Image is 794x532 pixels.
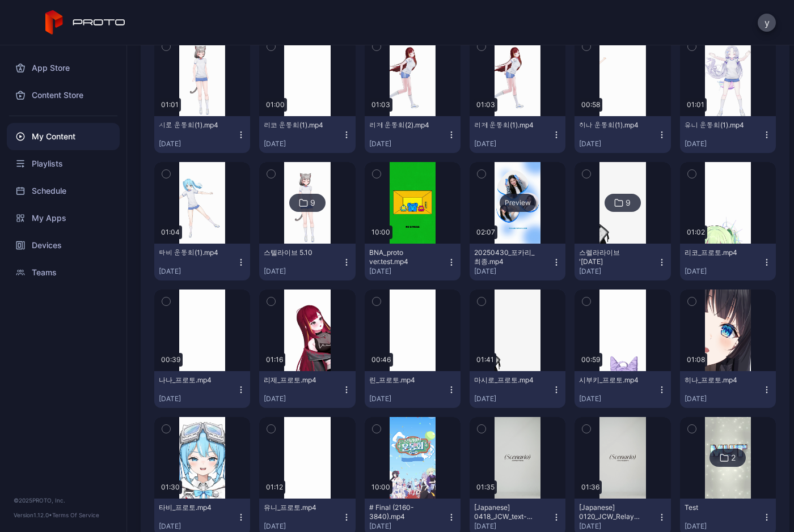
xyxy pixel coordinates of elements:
a: Schedule [7,177,120,205]
div: [DATE] [685,394,762,403]
div: [DATE] [369,267,447,276]
div: [DATE] [579,267,657,276]
div: 스렐라라이브 '25.4.27 [579,248,641,266]
div: © 2025 PROTO, Inc. [14,496,113,505]
a: My Content [7,123,120,150]
div: 리코_프로토.mp4 [685,248,747,257]
div: [DATE] [369,522,447,531]
button: 시로 운동회(1).mp4[DATE] [154,116,250,153]
a: Teams [7,259,120,286]
a: Content Store [7,82,120,109]
div: [DATE] [264,394,341,403]
div: BNA_proto ver.test.mp4 [369,248,432,266]
div: 20250430_포카리_최종.mp4 [474,248,537,266]
button: 리제_프로토.mp4[DATE] [259,371,355,408]
button: 20250430_포카리_최종.mp4[DATE] [470,244,565,280]
button: 린_프로토.mp4[DATE] [365,371,461,408]
button: y [758,14,776,32]
div: [DATE] [159,522,236,531]
button: 나나_프로토.mp4[DATE] [154,371,250,408]
div: [DATE] [264,522,341,531]
div: [DATE] [369,139,447,148]
button: 시부키_프로토.mp4[DATE] [575,371,670,408]
div: [DATE] [264,267,341,276]
div: [DATE] [474,522,552,531]
div: 스텔라이브 5.10 [264,248,326,257]
button: 유니 운동회(1).mp4[DATE] [680,116,776,153]
div: 2 [731,453,736,463]
div: 리제 운동회(1).mp4 [474,121,537,130]
button: BNA_proto ver.test.mp4[DATE] [365,244,461,280]
div: # Final (2160-3840).mp4 [369,503,432,521]
div: 리코 운동회(1).mp4 [264,121,326,130]
div: 시로 운동회(1).mp4 [159,121,221,130]
button: 마시로_프로토.mp4[DATE] [470,371,565,408]
a: App Store [7,54,120,82]
a: Terms Of Service [52,512,99,518]
div: 리제_프로토.mp4 [264,376,326,385]
div: 히나 운동회(1).mp4 [579,121,641,130]
button: 타비 운동회(1).mp4[DATE] [154,244,250,280]
div: 히나_프로토.mp4 [685,376,747,385]
div: Preview [500,194,536,212]
button: 리제 운동회(2).mp4[DATE] [365,116,461,153]
a: My Apps [7,205,120,232]
div: [DATE] [369,394,447,403]
button: 리코 운동회(1).mp4[DATE] [259,116,355,153]
a: Playlists [7,150,120,177]
div: 마시로_프로토.mp4 [474,376,537,385]
div: [DATE] [579,139,657,148]
div: 타비_프로토.mp4 [159,503,221,512]
div: [DATE] [264,139,341,148]
div: [DATE] [159,394,236,403]
button: 리코_프로토.mp4[DATE] [680,244,776,280]
div: 시부키_프로토.mp4 [579,376,641,385]
span: Version 1.12.0 • [14,512,52,518]
div: [Japanese] 0120_JCW_Relay-Mant.mp4 [579,503,641,521]
div: [DATE] [685,267,762,276]
div: 타비 운동회(1).mp4 [159,248,221,257]
div: [DATE] [579,522,657,531]
div: [DATE] [159,267,236,276]
div: [DATE] [474,394,552,403]
div: 유니 운동회(1).mp4 [685,121,747,130]
div: Test [685,503,747,512]
div: [DATE] [159,139,236,148]
button: 스렐라라이브 '[DATE][DATE] [575,244,670,280]
button: 히나 운동회(1).mp4[DATE] [575,116,670,153]
button: 히나_프로토.mp4[DATE] [680,371,776,408]
a: Devices [7,232,120,259]
div: [DATE] [685,522,762,531]
div: 유니_프로토.mp4 [264,503,326,512]
div: 9 [626,198,631,208]
div: 린_프로토.mp4 [369,376,432,385]
div: 나나_프로토.mp4 [159,376,221,385]
div: 리제 운동회(2).mp4 [369,121,432,130]
div: [DATE] [474,267,552,276]
div: [Japanese] 0418_JCW_text-Mant.mp4 [474,503,537,521]
div: [DATE] [685,139,762,148]
div: [DATE] [579,394,657,403]
div: 9 [310,198,315,208]
div: [DATE] [474,139,552,148]
button: 리제 운동회(1).mp4[DATE] [470,116,565,153]
button: 스텔라이브 5.10[DATE] [259,244,355,280]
